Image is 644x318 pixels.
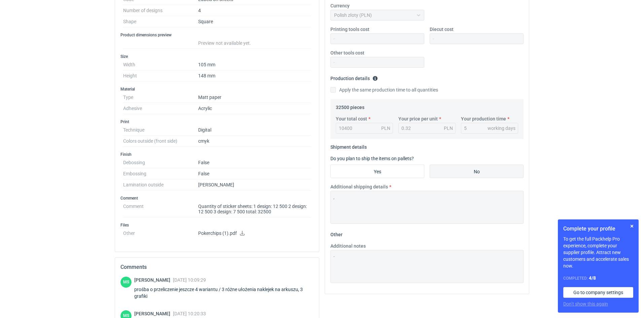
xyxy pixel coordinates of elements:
div: working days [488,125,515,132]
span: [PERSON_NAME] [134,277,173,283]
h3: Comment [120,196,314,201]
p: To get the full Packhelp Pro experience, complete your supplier profile. Attract new customers an... [563,236,633,269]
h3: Product dimensions preview [120,32,314,38]
div: prośba o przeliczenie jeszcze 4 wariantu / 3 różne ułożenia naklejek na arkuszu, 3 grafiki [134,286,314,299]
dd: Matt paper [198,92,311,103]
span: [DATE] 10:20:33 [173,311,206,316]
div: Maciej Sikora [120,277,132,288]
legend: Shipment details [330,142,367,150]
dt: Other [123,228,198,241]
span: Preview not available yet. [198,40,251,46]
dt: Type [123,92,198,103]
dd: False [198,157,311,168]
legend: Production details [330,73,378,81]
span: [DATE] 10:09:29 [173,277,206,283]
button: Don’t show this again [563,301,608,307]
a: Go to company settings [563,287,633,298]
dd: False [198,168,311,179]
label: Additional shipping details [330,183,388,190]
dt: Comment [123,201,198,217]
span: [PERSON_NAME] [134,311,173,316]
h3: Material [120,86,314,92]
dd: Quantity of sticker sheets: 1 design: 12 500 2 design: 12 500 3 design: 7 500 total: 32500 [198,201,311,217]
textarea: , [330,191,524,224]
h2: Comments [120,263,314,271]
dd: 4 [198,5,311,16]
p: Pokerchips (1).pdf [198,231,311,237]
dd: Acrylic [198,103,311,114]
label: Do you plan to ship the items on pallets? [330,156,414,161]
dt: Shape [123,16,198,27]
dd: 148 mm [198,70,311,81]
strong: 4 / 8 [589,275,596,281]
dt: Embossing [123,168,198,179]
label: Currency [330,2,350,9]
dt: Number of designs [123,5,198,16]
dd: Square [198,16,311,27]
div: PLN [381,125,390,132]
label: Diecut cost [430,26,454,33]
label: Printing tools cost [330,26,369,33]
label: Your price per unit [398,115,438,122]
dd: Digital [198,125,311,136]
dt: Width [123,59,198,70]
dt: Adhesive [123,103,198,114]
legend: 32500 pieces [336,102,364,110]
dt: Colors outside (front side) [123,136,198,147]
h3: Files [120,222,314,228]
figcaption: MS [120,277,132,288]
div: Completed: [563,275,633,282]
dd: 105 mm [198,59,311,70]
h1: Complete your profile [563,225,633,233]
h3: Size [120,54,314,59]
h3: Print [120,119,314,125]
label: Your total cost [336,115,367,122]
label: Apply the same production time to all quantities [330,86,438,93]
dt: Height [123,70,198,81]
label: Other tools cost [330,49,364,56]
div: PLN [444,125,453,132]
dd: [PERSON_NAME] [198,179,311,190]
dt: Technique [123,125,198,136]
h3: Finish [120,152,314,157]
textarea: - [330,250,524,283]
label: Additional notes [330,243,366,249]
dt: Debossing [123,157,198,168]
dd: cmyk [198,136,311,147]
button: Skip for now [628,222,636,230]
dt: Lamination outside [123,179,198,190]
legend: Other [330,229,343,237]
label: Your production time [461,115,506,122]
